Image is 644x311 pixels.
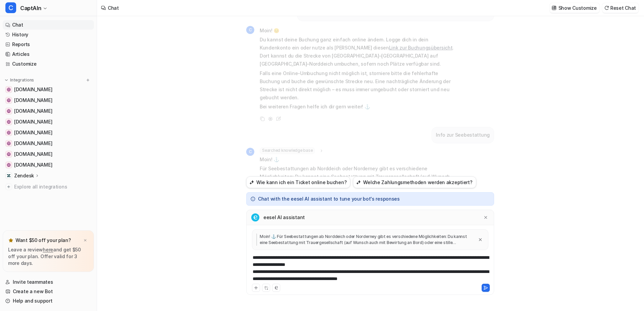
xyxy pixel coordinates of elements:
[43,247,53,252] a: here
[246,26,254,34] span: C
[3,117,94,127] a: www.inselfaehre.de[DOMAIN_NAME]
[86,78,90,82] img: menu_add.svg
[558,4,597,11] p: Show Customize
[389,45,453,50] a: Link zur Buchungsübersicht
[477,236,484,243] button: Close quote
[3,106,94,116] a: www.inselbus-norderney.de[DOMAIN_NAME]
[14,181,91,192] span: Explore all integrations
[3,182,94,192] a: Explore all integrations
[20,3,41,13] span: CaptAIn
[4,78,9,82] img: expand menu
[260,69,457,102] p: Falls eine Online-Umbuchung nicht möglich ist, storniere bitte die fehlerhafte Buchung und buche ...
[260,27,457,35] p: Moin! 😊
[260,155,457,164] p: Moin! ⚓
[14,140,52,147] span: [DOMAIN_NAME]
[256,234,474,246] p: Moin! ⚓ Für Seebestattungen ab Norddeich oder Norderney gibt es verschiedene Möglichkeiten: Du ka...
[258,197,400,201] p: Chat with the eesel AI assistant to tune your bot's responses
[3,287,94,296] a: Create a new Bot
[3,277,94,287] a: Invite teammates
[7,98,11,102] img: www.inselflieger.de
[15,237,71,244] p: Want $50 off your plan?
[7,109,11,113] img: www.inselbus-norderney.de
[3,30,94,39] a: History
[14,118,52,125] span: [DOMAIN_NAME]
[3,128,94,137] a: www.inseltouristik.de[DOMAIN_NAME]
[246,176,350,188] button: Wie kann ich ein Ticket online buchen?
[3,59,94,69] a: Customize
[7,88,11,92] img: www.frisonaut.de
[14,97,52,104] span: [DOMAIN_NAME]
[7,131,11,135] img: www.inseltouristik.de
[3,20,94,30] a: Chat
[5,2,16,13] span: C
[550,3,600,13] button: Show Customize
[14,162,52,168] span: [DOMAIN_NAME]
[602,3,639,13] button: Reset Chat
[14,172,34,179] p: Zendesk
[14,108,52,114] span: [DOMAIN_NAME]
[108,4,119,11] div: Chat
[604,5,609,10] img: reset
[3,40,94,49] a: Reports
[3,160,94,170] a: www.nordsee-bike.de[DOMAIN_NAME]
[8,238,13,243] img: star
[83,238,87,243] img: x
[7,174,11,178] img: Zendesk
[260,147,315,154] span: Searched knowledge base
[10,77,34,83] p: Integrations
[3,139,94,148] a: www.inselexpress.de[DOMAIN_NAME]
[7,152,11,156] img: www.inselparker.de
[552,5,556,10] img: customize
[353,176,476,188] button: Welche Zahlungsmethoden werden akzeptiert?
[246,148,254,156] span: C
[3,96,94,105] a: www.inselflieger.de[DOMAIN_NAME]
[5,183,12,190] img: explore all integrations
[3,49,94,59] a: Articles
[7,141,11,145] img: www.inselexpress.de
[8,246,89,267] p: Leave a review and get $50 off your plan. Offer valid for 3 more days.
[14,86,52,93] span: [DOMAIN_NAME]
[14,129,52,136] span: [DOMAIN_NAME]
[260,165,457,205] p: Für Seebestattungen ab Norddeich oder Norderney gibt es verschiedene Möglichkeiten: Du kannst ein...
[260,36,457,68] p: Du kannst deine Buchung ganz einfach online ändern. Logge dich in dein Kundenkonto ein oder nutze...
[7,120,11,124] img: www.inselfaehre.de
[436,131,490,139] p: Info zur Seebestattung
[7,163,11,167] img: www.nordsee-bike.de
[3,85,94,94] a: www.frisonaut.de[DOMAIN_NAME]
[14,151,52,158] span: [DOMAIN_NAME]
[3,296,94,306] a: Help and support
[260,103,457,111] p: Bei weiteren Fragen helfe ich dir gern weiter! ⚓
[3,77,36,83] button: Integrations
[263,214,305,221] p: eesel AI assistant
[3,149,94,159] a: www.inselparker.de[DOMAIN_NAME]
